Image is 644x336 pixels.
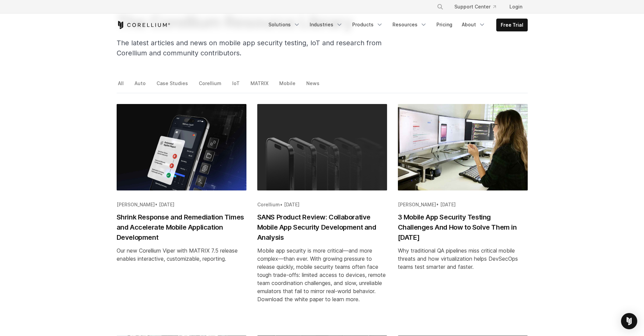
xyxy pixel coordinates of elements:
[133,79,148,93] a: Auto
[398,247,528,271] div: Why traditional QA pipelines miss critical mobile threats and how virtualization helps DevSecOps ...
[257,201,387,208] div: •
[432,19,456,31] a: Pricing
[434,1,446,13] button: Search
[497,19,527,31] a: Free Trial
[278,79,298,93] a: Mobile
[159,202,174,207] span: [DATE]
[398,202,436,207] span: [PERSON_NAME]
[449,1,501,13] a: Support Center
[305,79,322,93] a: News
[257,202,280,207] span: Corellium
[398,212,528,242] h2: 3 Mobile App Security Testing Challenges And How to Solve Them in [DATE]
[117,104,246,325] a: Blog post summary: Shrink Response and Remediation Times and Accelerate Mobile Application Develo...
[398,201,528,208] div: •
[117,21,170,29] a: Corellium Home
[117,212,246,242] h2: Shrink Response and Remediation Times and Accelerate Mobile Application Development
[117,201,246,208] div: •
[504,1,528,13] a: Login
[264,19,528,31] div: Navigation Menu
[264,19,304,31] a: Solutions
[621,313,637,329] div: Open Intercom Messenger
[388,19,431,31] a: Resources
[117,79,126,93] a: All
[117,247,246,263] div: Our new Corellium Viper with MATRIX 7.5 release enables interactive, customizable, reporting.
[117,39,382,57] span: The latest articles and news on mobile app security testing, IoT and research from Corellium and ...
[398,104,528,325] a: Blog post summary: 3 Mobile App Security Testing Challenges And How to Solve Them in 2025
[231,79,242,93] a: IoT
[306,19,347,31] a: Industries
[257,104,387,325] a: Blog post summary: SANS Product Review: Collaborative Mobile App Security Development and Analysis
[117,104,246,190] img: Shrink Response and Remediation Times and Accelerate Mobile Application Development
[257,247,387,303] div: Mobile app security is more critical—and more complex—than ever. With growing pressure to release...
[284,202,300,207] span: [DATE]
[458,19,490,31] a: About
[197,79,224,93] a: Corellium
[155,79,190,93] a: Case Studies
[429,1,528,13] div: Navigation Menu
[117,202,155,207] span: [PERSON_NAME]
[257,212,387,242] h2: SANS Product Review: Collaborative Mobile App Security Development and Analysis
[249,79,271,93] a: MATRIX
[348,19,387,31] a: Products
[440,202,456,207] span: [DATE]
[257,104,387,190] img: SANS Product Review: Collaborative Mobile App Security Development and Analysis
[398,104,528,190] img: 3 Mobile App Security Testing Challenges And How to Solve Them in 2025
